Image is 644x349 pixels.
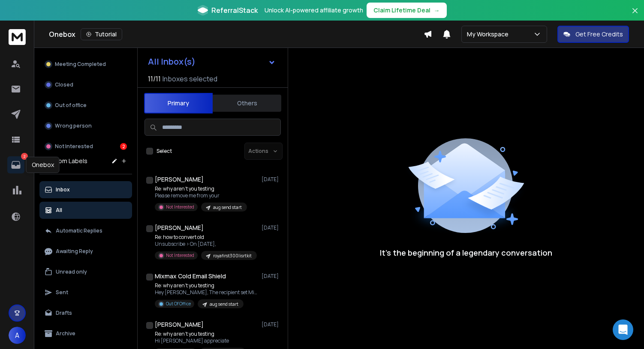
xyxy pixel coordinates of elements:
[156,148,172,155] label: Select
[9,327,26,344] button: A
[155,337,246,344] p: Hi [PERSON_NAME] appreciate
[141,53,283,70] button: All Inbox(s)
[39,243,132,260] button: Awaiting Reply
[211,5,258,15] span: ReferralStack
[265,6,363,15] p: Unlock AI-powered affiliate growth
[155,234,257,241] p: Re: how to convert old
[39,76,132,93] button: Closed
[7,156,24,173] a: 2
[39,202,132,219] button: All
[155,192,247,199] p: Please remove me from your
[155,224,204,232] h1: [PERSON_NAME]
[434,6,440,15] span: →
[262,176,281,183] p: [DATE]
[56,268,87,275] p: Unread only
[380,247,552,259] p: It’s the beginning of a legendary conversation
[39,56,132,73] button: Meeting Completed
[166,204,194,210] p: Not Interested
[21,153,28,160] p: 2
[166,301,191,307] p: Out Of Office
[155,282,258,289] p: Re: why aren't you testing
[56,248,93,255] p: Awaiting Reply
[39,138,132,155] button: Not Interested2
[367,3,447,18] button: Claim Lifetime Deal→
[81,28,122,40] button: Tutorial
[56,227,102,234] p: Automatic Replies
[26,157,60,173] div: Onebox
[155,185,247,192] p: Re: why aren't you testing
[213,253,252,259] p: royafirst300lisrtkit
[39,284,132,301] button: Sent
[55,81,73,88] p: Closed
[120,143,127,150] div: 2
[213,204,242,211] p: aug send start
[155,331,246,337] p: Re: why aren't you testing
[144,93,213,113] button: Primary
[262,321,281,328] p: [DATE]
[56,310,72,316] p: Drafts
[39,222,132,239] button: Automatic Replies
[155,272,226,280] h1: Mixmax Cold Email Shield
[55,122,92,129] p: Wrong person
[148,57,196,66] h1: All Inbox(s)
[39,263,132,280] button: Unread only
[56,289,68,296] p: Sent
[155,241,257,248] p: Unsubscribe > On [DATE],
[148,74,161,84] span: 11 / 11
[166,252,194,259] p: Not Interested
[629,5,641,26] button: Close banner
[55,61,106,68] p: Meeting Completed
[613,319,633,340] div: Open Intercom Messenger
[39,304,132,322] button: Drafts
[55,143,93,150] p: Not Interested
[39,325,132,342] button: Archive
[557,26,629,43] button: Get Free Credits
[155,289,258,296] p: Hey [PERSON_NAME], The recipient set Mixmax
[49,28,424,40] div: Onebox
[56,330,75,337] p: Archive
[262,224,281,231] p: [DATE]
[210,301,238,307] p: aug send start
[262,273,281,280] p: [DATE]
[155,175,204,184] h1: [PERSON_NAME]
[467,30,512,39] p: My Workspace
[45,157,87,165] h3: Custom Labels
[39,117,132,134] button: Wrong person
[56,186,70,193] p: Inbox
[213,94,281,113] button: Others
[39,97,132,114] button: Out of office
[163,74,217,84] h3: Inboxes selected
[575,30,623,39] p: Get Free Credits
[155,320,204,329] h1: [PERSON_NAME]
[56,207,62,214] p: All
[55,102,87,109] p: Out of office
[39,181,132,198] button: Inbox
